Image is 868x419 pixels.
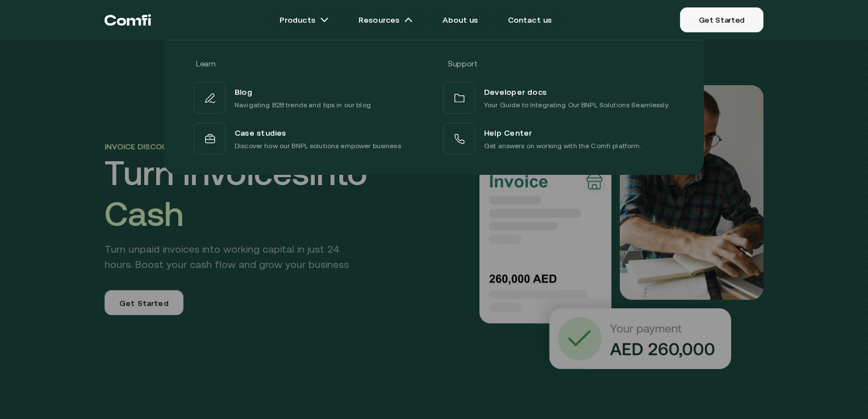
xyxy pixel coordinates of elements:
a: Help CenterGet answers on working with the Comfi platform. [441,120,677,157]
span: Learn [196,59,215,68]
p: Get answers on working with the Comfi platform. [484,140,641,152]
a: About us [429,9,491,31]
a: Productsarrow icons [266,9,343,31]
img: arrow icons [404,15,413,24]
a: Resourcesarrow icons [345,9,427,31]
span: Blog [235,85,252,99]
a: Get Started [680,7,763,32]
a: Case studiesDiscover how our BNPL solutions empower business [191,120,427,157]
p: Your Guide to Integrating Our BNPL Solutions Seamlessly [484,99,669,111]
span: Support [448,59,478,68]
span: Help Center [484,125,532,140]
span: Developer docs [484,85,546,99]
a: Contact us [494,9,566,31]
a: Developer docsYour Guide to Integrating Our BNPL Solutions Seamlessly [441,79,677,116]
img: arrow icons [320,15,329,24]
span: Case studies [235,125,286,140]
a: BlogNavigating B2B trends and tips in our blog [191,79,427,116]
a: Return to the top of the Comfi home page [105,3,151,37]
p: Discover how our BNPL solutions empower business [235,140,401,152]
p: Navigating B2B trends and tips in our blog [235,99,371,111]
